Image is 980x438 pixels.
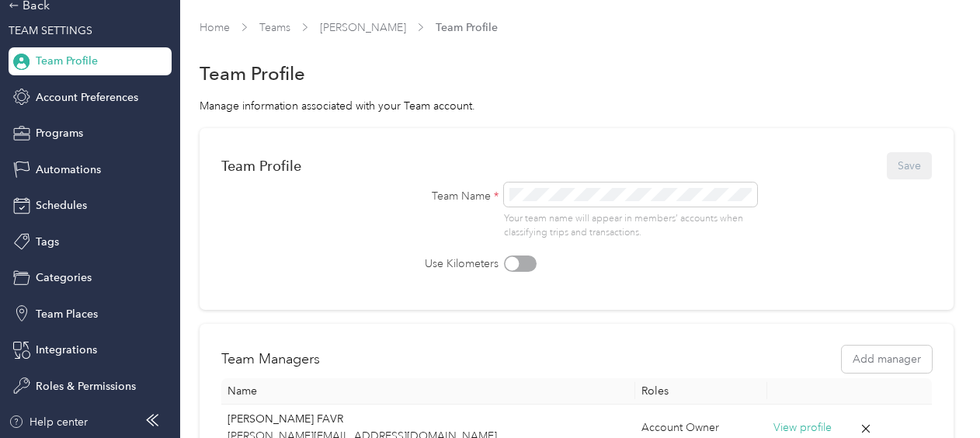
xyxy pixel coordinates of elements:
label: Team Name [359,188,499,204]
span: Team Places [36,306,98,322]
button: Add manager [842,346,932,373]
span: Programs [36,125,83,141]
span: Team Profile [36,53,98,69]
button: View profile [773,419,832,436]
span: Schedules [36,197,87,214]
span: Account Preferences [36,89,138,106]
label: Use Kilometers [359,255,499,272]
p: Your team name will appear in members’ accounts when classifying trips and transactions. [504,212,758,239]
th: Name [221,378,635,405]
span: Team Profile [436,19,498,36]
p: [PERSON_NAME] FAVR [228,411,629,428]
span: Roles & Permissions [36,378,136,395]
span: Categories [36,269,92,286]
span: Integrations [36,342,97,358]
a: [PERSON_NAME] [320,21,406,34]
a: Teams [259,21,290,34]
span: Tags [36,234,59,250]
span: Automations [36,162,101,178]
div: Account Owner [641,419,761,436]
th: Roles [635,378,767,405]
div: Manage information associated with your Team account. [200,98,954,114]
button: Help center [9,414,88,430]
iframe: Everlance-gr Chat Button Frame [893,351,980,438]
div: Team Profile [221,158,301,174]
span: TEAM SETTINGS [9,24,92,37]
h2: Team Managers [221,349,320,370]
h1: Team Profile [200,65,305,82]
a: Home [200,21,230,34]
